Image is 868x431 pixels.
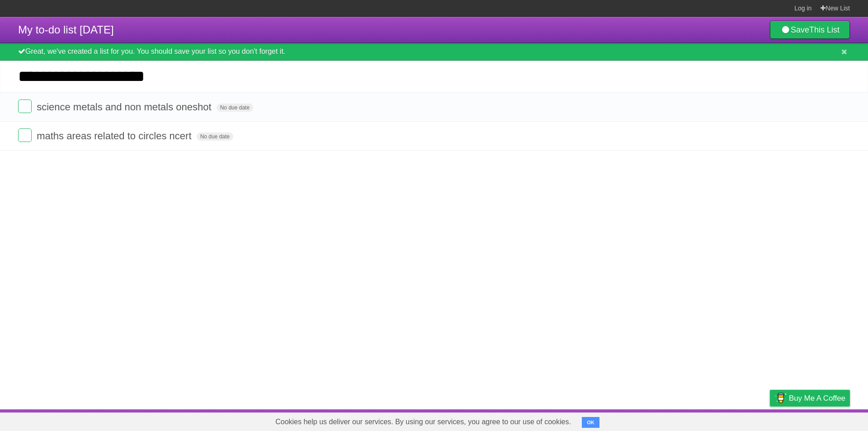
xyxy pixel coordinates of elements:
[217,104,253,112] span: No due date
[650,412,669,429] a: About
[18,24,114,36] span: My to-do list [DATE]
[679,412,716,429] a: Developers
[266,413,580,431] span: Cookies help us deliver our services. By using our services, you agree to our use of cookies.
[727,412,747,429] a: Terms
[582,417,599,428] button: OK
[18,99,32,113] label: Done
[774,390,787,406] img: Buy me a coffee
[37,130,193,142] span: maths areas related to circles ncert
[197,133,233,141] span: No due date
[770,21,850,39] a: SaveThis List
[758,412,782,429] a: Privacy
[793,412,850,429] a: Suggest a feature
[809,25,840,34] b: This List
[18,128,32,142] label: Done
[770,390,850,407] a: Buy me a coffee
[37,101,213,113] span: science metals and non metals oneshot
[789,390,845,406] span: Buy me a coffee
